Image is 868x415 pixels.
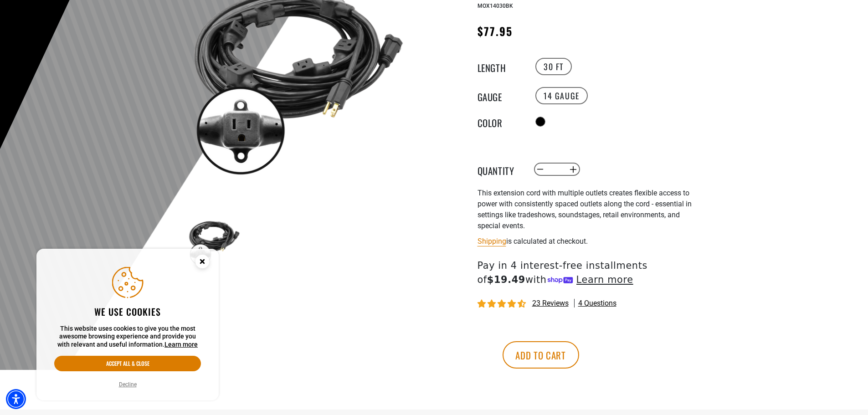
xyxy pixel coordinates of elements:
legend: Gauge [478,90,523,102]
button: Decline [116,380,139,389]
img: black [188,214,241,267]
a: This website uses cookies to give you the most awesome browsing experience and provide you with r... [164,341,198,348]
aside: Cookie Consent [36,249,219,401]
legend: Length [478,61,523,72]
span: 23 reviews [532,299,569,307]
legend: Color [478,116,523,128]
button: Add to cart [503,341,579,369]
span: 4 questions [578,298,616,308]
button: Close this option [186,249,219,277]
button: Accept all & close [54,356,201,371]
h2: We use cookies [54,306,201,318]
label: 30 FT [535,58,572,75]
div: Accessibility Menu [6,389,26,409]
label: 14 Gauge [535,87,588,104]
div: is calculated at checkout. [478,235,701,247]
span: 4.74 stars [478,300,528,308]
span: This extension cord with multiple outlets creates flexible access to power with consistently spac... [478,189,692,230]
a: Shipping [478,237,506,246]
label: Quantity [478,164,523,175]
p: This website uses cookies to give you the most awesome browsing experience and provide you with r... [54,325,201,349]
span: MOX14030BK [478,3,513,9]
span: $77.95 [478,23,513,39]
